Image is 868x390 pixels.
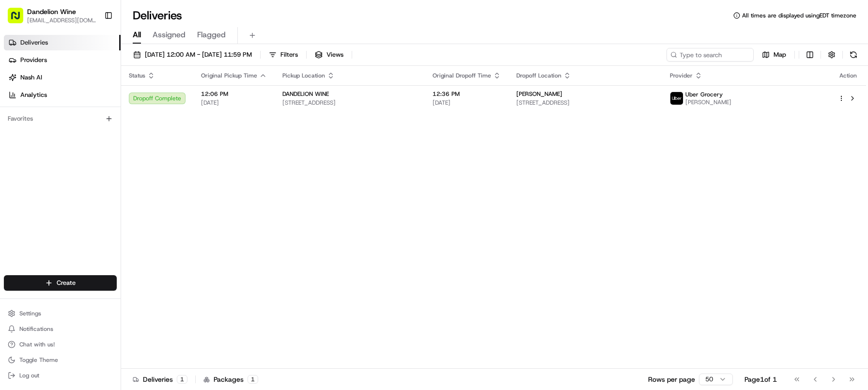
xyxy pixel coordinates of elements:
span: Dropoff Location [516,72,561,79]
span: Settings [19,310,41,317]
span: Assigned [153,29,186,41]
img: uber-new-logo.jpeg [670,92,683,105]
button: Refresh [847,48,860,62]
div: Favorites [4,111,117,126]
span: Toggle Theme [19,356,58,364]
span: Providers [20,56,47,64]
span: All [133,29,141,41]
span: [DATE] 12:00 AM - [DATE] 11:59 PM [145,50,252,59]
span: Chat with us! [19,341,55,348]
button: [DATE] 12:00 AM - [DATE] 11:59 PM [129,48,256,62]
span: Uber Grocery [685,91,723,98]
span: [DATE] [433,99,501,107]
button: Settings [4,307,117,320]
button: Notifications [4,322,117,336]
span: 12:06 PM [201,90,267,98]
span: Provider [670,72,693,79]
input: Type to search [666,48,754,62]
span: DANDELION WINE [282,90,329,98]
span: [PERSON_NAME] [516,90,562,98]
span: Flagged [197,29,226,41]
button: Views [310,48,348,62]
span: Log out [19,372,39,379]
div: Deliveries [133,374,187,384]
button: Map [758,48,790,62]
a: Providers [4,52,121,68]
div: Action [838,72,858,79]
span: Pickup Location [282,72,325,79]
span: Views [326,50,343,59]
span: 12:36 PM [433,90,501,98]
div: Page 1 of 1 [744,374,777,384]
span: [STREET_ADDRESS] [282,99,417,107]
span: Filters [280,50,298,59]
span: Original Pickup Time [201,72,257,79]
a: Nash AI [4,70,121,85]
div: 1 [248,375,258,384]
span: All times are displayed using EDT timezone [742,12,856,19]
span: [STREET_ADDRESS] [516,99,654,107]
button: Filters [264,48,302,62]
div: Packages [203,374,258,384]
span: [PERSON_NAME] [685,98,731,106]
span: Create [57,279,76,287]
button: [EMAIL_ADDRESS][DOMAIN_NAME] [27,16,96,24]
h1: Deliveries [133,8,182,23]
button: Log out [4,369,117,382]
a: Analytics [4,87,121,103]
span: Map [774,50,786,59]
button: Chat with us! [4,338,117,351]
button: Dandelion Wine[EMAIL_ADDRESS][DOMAIN_NAME] [4,4,100,27]
span: Analytics [20,91,47,99]
button: Toggle Theme [4,353,117,367]
span: Status [129,72,145,79]
span: Original Dropoff Time [433,72,491,79]
p: Rows per page [648,374,695,384]
span: Notifications [19,325,53,333]
a: Deliveries [4,35,121,50]
span: Nash AI [20,73,42,82]
button: Create [4,275,117,291]
button: Dandelion Wine [27,7,76,16]
span: Deliveries [20,38,48,47]
div: 1 [177,375,187,384]
span: [DATE] [201,99,267,107]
